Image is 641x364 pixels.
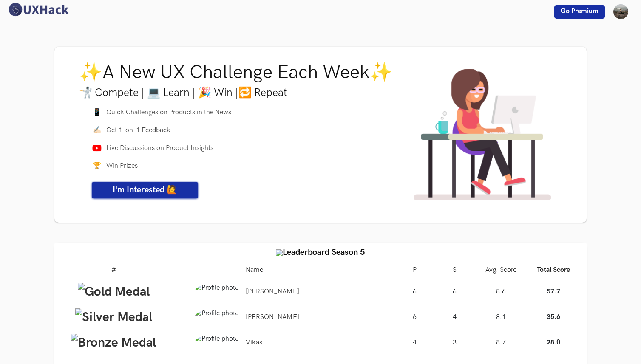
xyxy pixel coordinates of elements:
[75,308,152,327] img: Silver Medal
[395,279,435,305] td: 6
[92,144,395,154] li: Live Discussions on Product Insights
[92,126,102,136] span: ✍🏻
[395,330,435,356] td: 4
[395,262,435,279] th: P
[474,305,527,330] td: 8.1
[246,313,299,321] a: [PERSON_NAME]
[527,330,580,356] td: 28.0
[6,2,70,17] img: UXHack logo
[79,61,102,84] span: ✨
[79,87,408,99] h3: 🤺 Compete | 💻 Learn | 🎉 Win |
[474,279,527,305] td: 8.6
[395,305,435,330] td: 6
[474,262,527,279] th: Avg. Score
[195,334,239,351] img: Profile photo
[527,279,580,305] td: 57.7
[369,61,393,84] span: ✨
[474,330,527,356] td: 8.7
[246,339,262,347] a: Vikas
[246,288,299,296] a: [PERSON_NAME]
[71,334,156,352] img: Bronze Medal
[79,61,408,84] h1: A New UX Challenge Each Week
[435,262,475,279] th: S
[113,185,177,195] span: I'm Interested 🙋
[92,162,102,172] span: 🏆
[195,309,239,326] img: Profile photo
[92,126,395,136] li: Get 1-on-1 Feedback
[92,108,102,119] span: 📱
[92,108,395,119] li: Quick Challenges on Products in the News
[613,4,628,19] img: Your profile pic
[61,262,166,279] th: #
[435,330,475,356] td: 3
[435,305,475,330] td: 4
[195,283,239,300] img: Profile photo
[554,5,605,19] a: Go Premium
[78,283,150,301] img: Gold Medal
[61,247,580,257] h4: Leaderboard Season 5
[242,262,394,279] th: Name
[238,86,287,99] span: 🔁 Repeat
[561,7,598,15] span: Go Premium
[435,279,475,305] td: 6
[527,262,580,279] th: Total Score
[92,145,102,152] img: Youtube icon
[92,162,395,172] li: Win Prizes
[276,249,283,256] img: trophy.png
[414,69,551,200] img: UXHack cover
[92,182,198,198] a: I'm Interested 🙋
[527,305,580,330] td: 35.6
